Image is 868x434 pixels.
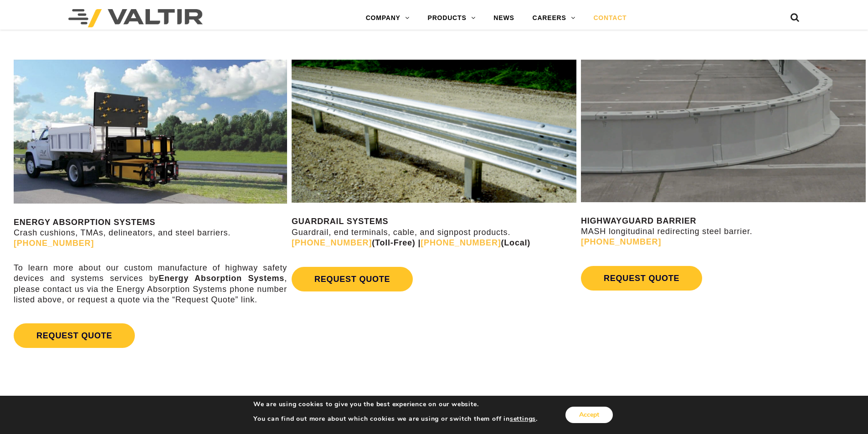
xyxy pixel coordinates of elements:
a: [PHONE_NUMBER] [581,237,661,246]
a: REQUEST QUOTE [581,266,702,291]
img: Guardrail Contact Us Page Image [292,60,576,203]
p: Crash cushions, TMAs, delineators, and steel barriers. [14,217,287,249]
a: [PHONE_NUMBER] [14,239,94,248]
strong: (Toll-Free) | (Local) [292,238,530,247]
a: [PHONE_NUMBER] [292,238,372,247]
img: Radius-Barrier-Section-Highwayguard3 [581,60,866,202]
p: To learn more about our custom manufacture of highway safety devices and systems services by , pl... [14,263,287,306]
a: PRODUCTS [419,9,485,27]
a: CAREERS [524,9,585,27]
strong: ENERGY ABSORPTION SYSTEMS [14,218,155,227]
strong: GUARDRAIL SYSTEMS [292,217,388,226]
a: CONTACT [584,9,636,27]
p: We are using cookies to give you the best experience on our website. [253,400,538,408]
p: MASH longitudinal redirecting steel barrier. [581,216,866,248]
a: REQUEST QUOTE [14,323,135,348]
a: NEWS [484,9,523,27]
p: Guardrail, end terminals, cable, and signpost products. [292,216,576,248]
a: [PHONE_NUMBER] [421,238,501,247]
a: COMPANY [357,9,419,27]
button: Accept [565,407,613,423]
img: Valtir [68,9,203,27]
button: settings [510,415,536,423]
strong: HIGHWAYGUARD BARRIER [581,216,696,225]
strong: Energy Absorption Systems [159,274,284,283]
a: REQUEST QUOTE [292,267,413,291]
img: SS180M Contact Us Page Image [14,60,287,203]
p: You can find out more about which cookies we are using or switch them off in . [253,415,538,423]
